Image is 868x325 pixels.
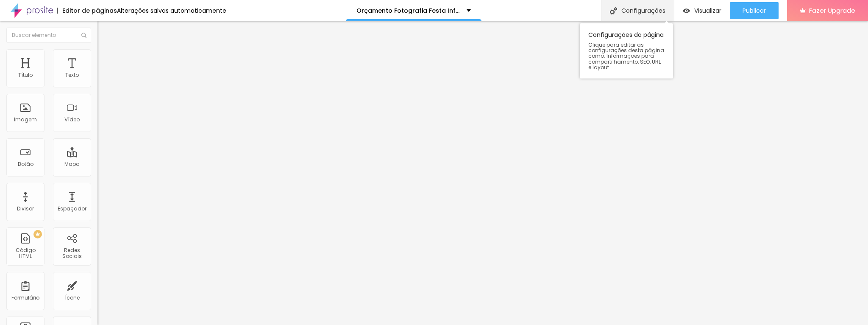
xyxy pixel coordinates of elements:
div: Título [18,72,33,78]
div: Código HTML [8,247,42,260]
div: Imagem [14,117,37,123]
p: Orçamento Fotografia Festa Infantil | [PERSON_NAME] Fotografia [356,8,460,14]
span: Fazer Upgrade [809,7,855,14]
span: Clique para editar as configurações desta página como: Informações para compartilhamento, SEO, UR... [588,42,665,70]
span: Visualizar [694,7,721,14]
div: Divisor [17,206,34,212]
div: Botão [18,161,33,167]
div: Ícone [65,295,80,301]
div: Vídeo [64,117,80,123]
div: Texto [65,72,79,78]
button: Publicar [730,2,779,19]
div: Redes Sociais [55,247,89,260]
iframe: Editor [97,21,868,325]
div: Editor de páginas [57,8,117,14]
div: Mapa [64,161,80,167]
div: Configurações da página [580,23,673,78]
div: Espaçador [58,206,86,212]
input: Buscar elemento [6,28,91,43]
button: Visualizar [674,2,730,19]
span: Publicar [743,7,766,14]
img: view-1.svg [683,7,690,14]
div: Formulário [11,295,39,301]
img: Icone [610,7,617,14]
div: Alterações salvas automaticamente [117,8,226,14]
img: Icone [81,33,86,38]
